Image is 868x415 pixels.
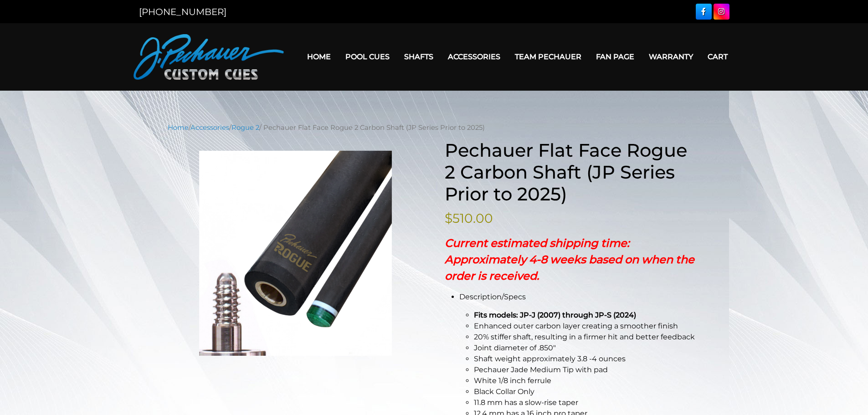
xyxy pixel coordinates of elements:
a: Accessories [190,123,229,132]
a: Pool Cues [338,45,397,68]
span: Joint diameter of .850″ [474,343,556,352]
a: Team Pechauer [508,45,589,68]
span: Shaft weight approximately 3.8 -4 ounces [474,354,626,363]
a: Home [168,123,189,132]
img: Pechauer Custom Cues [134,34,284,80]
a: Shafts [397,45,441,68]
a: Cart [700,45,735,68]
span: $ [445,210,452,226]
strong: Fits models: JP-J (2007) through JP-S (2024) [474,311,636,319]
span: 20% stiffer shaft, resulting in a firmer hit and better feedback [474,333,695,341]
a: Warranty [642,45,700,68]
span: 11.8 mm has a slow-rise taper [474,398,578,407]
bdi: 510.00 [445,210,493,226]
a: Accessories [441,45,508,68]
span: Pechauer Jade Medium Tip with pad [474,365,608,374]
span: White 1/8 inch ferrule [474,376,551,385]
span: Enhanced outer carbon layer creating a smoother finish [474,322,678,330]
a: Rogue 2 [231,123,259,132]
a: [PHONE_NUMBER] [139,6,226,17]
strong: Current estimated shipping time: Approximately 4-8 weeks based on when the order is received. [445,236,694,282]
a: Home [300,45,338,68]
span: Black Collar Only [474,387,534,396]
span: Description/Specs [459,292,526,301]
img: new-jp-with-tip-jade.png [168,151,424,356]
a: Fan Page [589,45,642,68]
h1: Pechauer Flat Face Rogue 2 Carbon Shaft (JP Series Prior to 2025) [445,139,701,205]
nav: Breadcrumb [168,123,701,133]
